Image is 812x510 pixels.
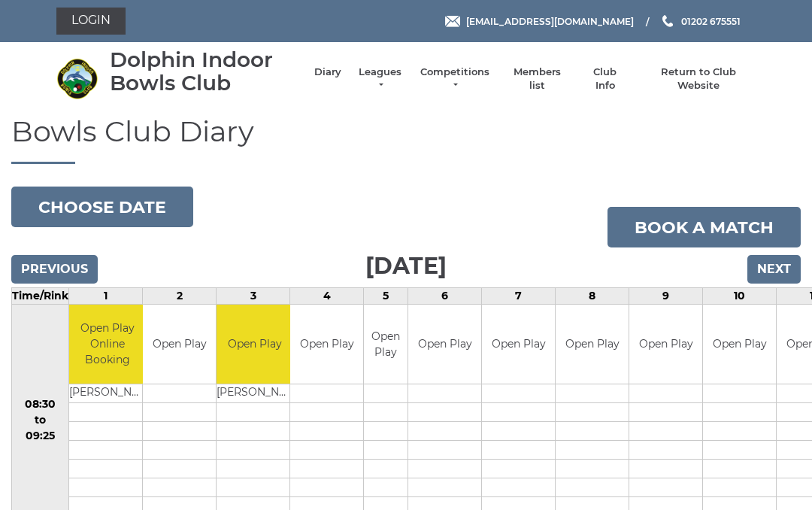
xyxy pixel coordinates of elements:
[110,48,299,95] div: Dolphin Indoor Bowls Club
[583,65,627,93] a: Club Info
[556,288,629,305] td: 8
[217,305,292,384] td: Open Play
[482,305,555,384] td: Open Play
[56,8,126,35] a: Login
[629,288,703,305] td: 9
[364,288,408,305] td: 5
[69,305,145,384] td: Open Play Online Booking
[314,65,341,79] a: Diary
[69,384,145,402] td: [PERSON_NAME]
[12,288,69,305] td: Time/Rink
[364,305,408,384] td: Open Play
[217,384,292,402] td: [PERSON_NAME]
[505,65,568,93] a: Members list
[629,305,702,384] td: Open Play
[556,305,629,384] td: Open Play
[445,14,634,29] a: Email [EMAIL_ADDRESS][DOMAIN_NAME]
[642,65,756,93] a: Return to Club Website
[408,288,482,305] td: 6
[356,65,404,93] a: Leagues
[482,288,556,305] td: 7
[290,305,363,384] td: Open Play
[408,305,481,384] td: Open Play
[681,15,741,26] span: 01202 675551
[217,288,290,305] td: 3
[703,305,776,384] td: Open Play
[69,288,143,305] td: 1
[607,207,801,247] a: Book a match
[662,15,673,27] img: Phone us
[143,288,217,305] td: 2
[466,15,634,26] span: [EMAIL_ADDRESS][DOMAIN_NAME]
[290,288,364,305] td: 4
[11,116,801,165] h1: Bowls Club Diary
[419,65,491,93] a: Competitions
[143,305,216,384] td: Open Play
[747,255,801,284] input: Next
[660,14,741,29] a: Phone us 01202 675551
[11,187,193,227] button: Choose date
[11,255,98,284] input: Previous
[445,16,460,27] img: Email
[703,288,777,305] td: 10
[56,58,98,99] img: Dolphin Indoor Bowls Club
